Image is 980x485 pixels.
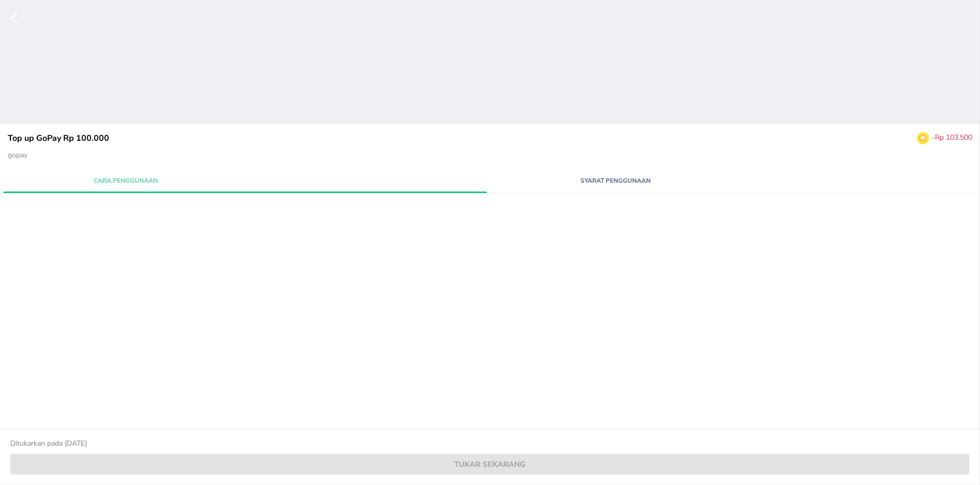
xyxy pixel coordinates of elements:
[3,171,487,189] a: Cara Penggunaan
[493,171,977,189] a: Syarat Penggunaan
[10,438,970,449] p: Ditukarkan pada [DATE]
[932,132,972,150] p: - Rp 103.500
[8,150,972,160] p: gopay
[8,132,571,144] p: Top up GoPay Rp 100.000
[9,176,242,185] span: Cara Penggunaan
[500,176,732,185] span: Syarat Penggunaan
